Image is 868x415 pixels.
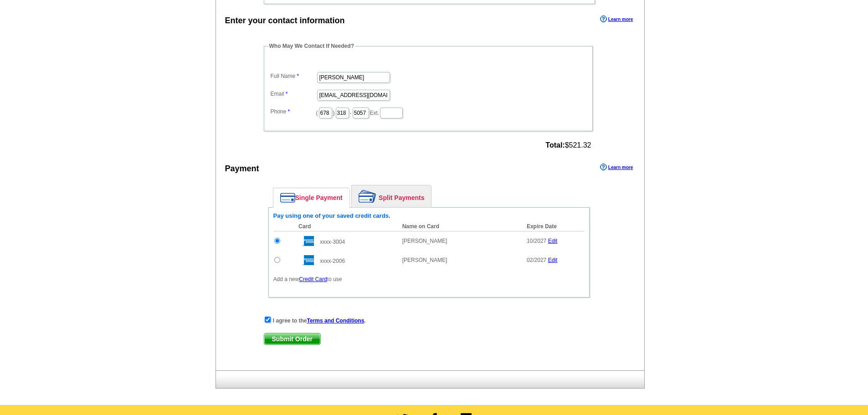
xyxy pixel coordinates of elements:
[273,188,349,207] a: Single Payment
[273,275,585,283] p: Add a new to use
[273,212,585,220] h6: Pay using one of your saved credit cards.
[271,90,316,98] label: Email
[320,239,345,245] span: xxxx-3004
[600,15,633,23] a: Learn more
[298,255,314,265] img: amex.gif
[545,141,565,149] strong: Total:
[273,318,366,324] strong: I agree to the .
[548,238,558,244] a: Edit
[522,222,585,231] th: Expire Date
[359,190,376,203] img: split-payment.png
[352,185,431,207] a: Split Payments
[268,42,355,50] legend: Who May We Contact If Needed?
[545,141,591,149] span: $521.32
[271,72,316,80] label: Full Name
[600,164,633,171] a: Learn more
[264,333,320,344] span: Submit Order
[307,318,365,324] a: Terms and Conditions
[527,257,546,263] span: 02/2027
[527,238,546,244] span: 10/2027
[280,193,295,203] img: single-payment.png
[398,222,522,231] th: Name on Card
[225,163,259,175] div: Payment
[225,15,345,27] div: Enter your contact information
[320,258,345,264] span: xxxx-2006
[268,105,588,119] dd: ( ) - Ext.
[686,203,868,415] iframe: LiveChat chat widget
[402,238,447,244] span: [PERSON_NAME]
[298,236,314,246] img: amex.gif
[299,276,327,282] a: Credit Card
[294,222,398,231] th: Card
[548,257,558,263] a: Edit
[271,108,316,116] label: Phone
[402,257,447,263] span: [PERSON_NAME]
